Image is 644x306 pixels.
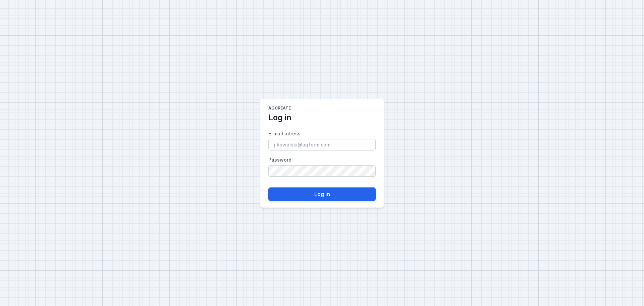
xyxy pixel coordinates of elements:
h2: Log in [268,112,291,123]
button: Log in [268,187,376,201]
input: E-mail adress: [268,139,376,150]
label: E-mail adress : [268,128,376,150]
label: Password : [268,155,376,177]
input: Password: [268,165,376,177]
h1: AQcreate [268,105,291,112]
